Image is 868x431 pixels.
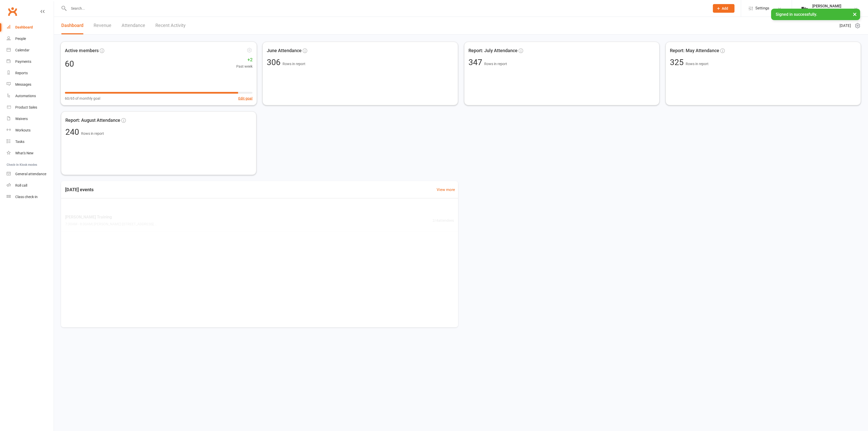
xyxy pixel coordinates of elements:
[65,95,100,101] span: 60/65 of monthly goal
[7,22,54,33] a: Dashboard
[61,185,98,194] h3: [DATE] events
[7,102,54,113] a: Product Sales
[484,62,507,66] span: Rows in report
[812,4,841,8] div: [PERSON_NAME]
[15,60,31,64] div: Payments
[15,195,38,199] div: Class check-in
[15,140,24,144] div: Tasks
[65,127,81,137] span: 240
[65,214,157,220] span: [PERSON_NAME] Training
[755,3,769,14] span: Settings
[812,8,841,13] div: The Weight Rm
[15,128,31,132] div: Workouts
[15,172,46,176] div: General attendance
[6,5,19,18] a: Clubworx
[238,95,253,101] button: Edit goal
[7,67,54,79] a: Reports
[7,147,54,159] a: What's New
[81,131,104,136] span: Rows in report
[433,218,454,223] span: 2 / 4 attendees
[7,90,54,102] a: Automations
[776,12,817,17] span: Signed in successfully.
[722,6,728,10] span: Add
[7,191,54,203] a: Class kiosk mode
[65,60,74,68] div: 60
[7,180,54,191] a: Roll call
[7,79,54,90] a: Messages
[155,17,186,34] a: Recent Activity
[15,48,30,52] div: Calendar
[7,136,54,147] a: Tasks
[15,37,26,41] div: People
[7,125,54,136] a: Workouts
[7,168,54,180] a: General attendance kiosk mode
[65,221,157,227] span: 7:30AM - 8:30AM | [PERSON_NAME] | [STREET_ADDRESS]...
[670,47,719,54] span: Report: May Attendance
[15,117,28,121] div: Waivers
[15,94,36,98] div: Automations
[7,56,54,67] a: Payments
[15,151,34,155] div: What's New
[94,17,111,34] a: Revenue
[713,4,734,13] button: Add
[686,62,709,66] span: Rows in report
[670,57,686,67] span: 325
[15,183,27,187] div: Roll call
[468,57,484,67] span: 347
[840,23,851,29] span: [DATE]
[468,47,518,54] span: Report: July Attendance
[15,71,28,75] div: Reports
[65,47,99,54] span: Active members
[850,9,859,20] button: ×
[267,57,283,67] span: 306
[61,17,83,34] a: Dashboard
[15,105,37,109] div: Product Sales
[437,187,455,193] a: View more
[122,17,145,34] a: Attendance
[15,82,31,86] div: Messages
[236,56,253,64] span: +2
[7,33,54,44] a: People
[67,5,706,12] input: Search...
[283,62,305,66] span: Rows in report
[7,113,54,125] a: Waivers
[65,117,120,124] span: Report: August Attendance
[236,64,253,69] span: Past week
[15,25,33,29] div: Dashboard
[800,3,810,13] img: thumb_image1749576563.png
[7,44,54,56] a: Calendar
[267,47,302,54] span: June Attendance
